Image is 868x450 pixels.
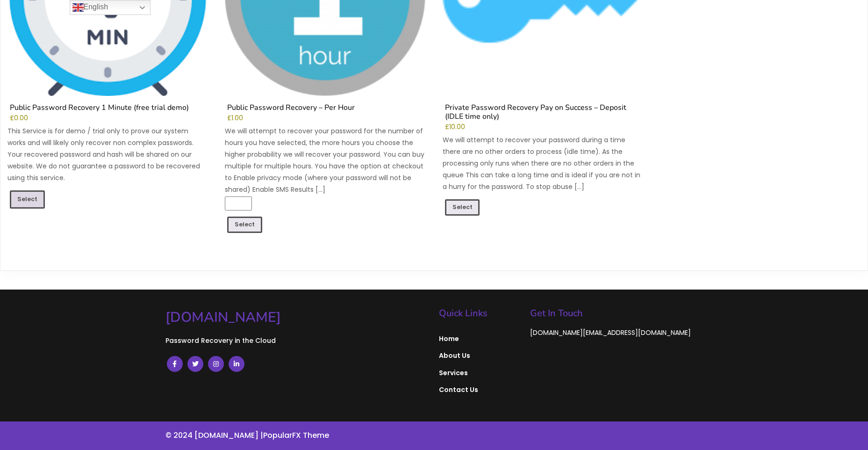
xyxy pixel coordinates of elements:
[439,347,521,364] a: About Us
[165,334,430,347] p: Password Recovery in the Cloud
[227,114,231,123] span: £
[530,328,691,337] span: [DOMAIN_NAME][EMAIL_ADDRESS][DOMAIN_NAME]
[445,123,465,131] bdi: 10.00
[530,309,703,318] h5: Get In Touch
[227,114,243,123] bdi: 1.00
[225,125,425,196] p: We will attempt to recover your password for the number of hours you have selected, the more hour...
[439,385,521,394] span: Contact Us
[7,103,208,115] h2: Public Password Recovery 1 Minute (free trial demo)
[445,199,480,216] a: Add to cart: “Private Password Recovery Pay on Success - Deposit (IDLE time only)”
[165,430,263,441] a: © 2024 [DOMAIN_NAME] |
[439,334,521,343] span: Home
[443,103,643,123] h2: Private Password Recovery Pay on Success – Deposit (IDLE time only)
[439,351,521,360] span: About Us
[225,196,252,211] input: Product quantity
[439,330,521,347] a: Home
[72,2,84,13] img: en
[263,430,329,441] a: PopularFX Theme
[439,369,521,377] span: Services
[165,308,430,327] a: [DOMAIN_NAME]
[10,190,45,208] a: Read more about “Public Password Recovery 1 Minute (free trial demo)”
[10,114,14,123] span: £
[227,217,262,233] a: Add to cart: “Public Password Recovery - Per Hour”
[439,364,521,381] a: Services
[225,103,425,115] h2: Public Password Recovery – Per Hour
[7,125,208,184] p: This Service is for demo / trial only to prove our system works and will likely only recover non ...
[445,123,449,131] span: £
[439,381,521,398] a: Contact Us
[443,134,643,193] p: We will attempt to recover your password during a time there are no other orders to process (idle...
[10,114,28,123] bdi: 0.00
[439,309,521,318] h5: Quick Links
[530,328,691,338] a: [DOMAIN_NAME][EMAIL_ADDRESS][DOMAIN_NAME]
